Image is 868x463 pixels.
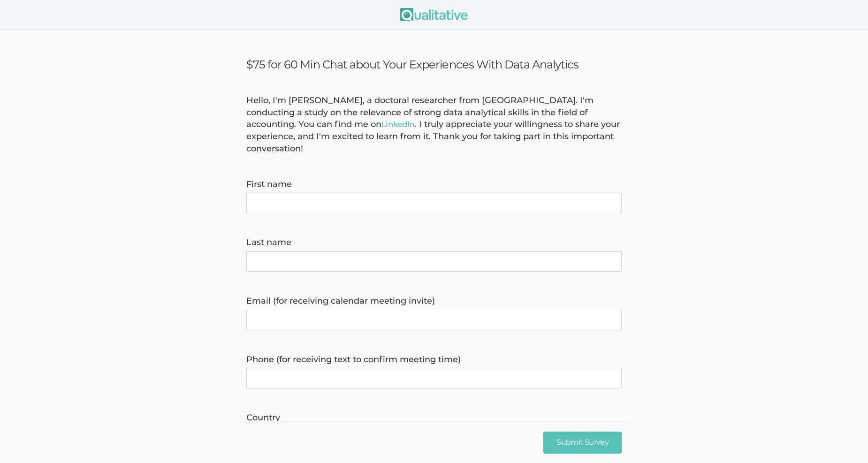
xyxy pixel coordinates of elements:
[400,8,468,21] img: Qualitative
[246,412,622,424] label: Country
[246,295,622,307] label: Email (for receiving calendar meeting invite)
[381,119,415,129] a: LinkedIn
[246,237,622,249] label: Last name
[543,432,622,454] input: Submit Survey
[246,354,622,366] label: Phone (for receiving text to confirm meeting time)
[239,95,629,155] div: Hello, I'm [PERSON_NAME], a doctoral researcher from [GEOGRAPHIC_DATA]. I'm conducting a study on...
[246,179,622,191] label: First name
[246,58,622,71] h3: $75 for 60 Min Chat about Your Experiences With Data Analytics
